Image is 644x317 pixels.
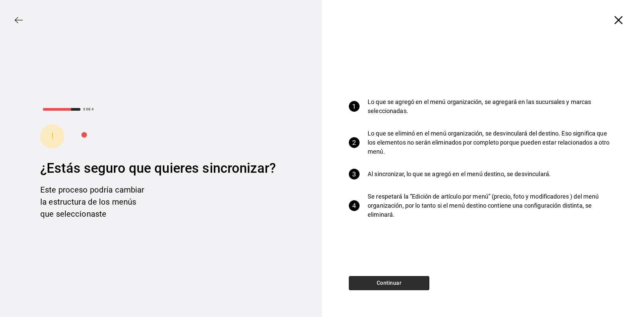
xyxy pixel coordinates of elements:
div: Este proceso podría cambiar la estructura de los menús que seleccionaste [40,184,148,220]
div: 1 [349,101,360,112]
button: Continuar [349,276,429,290]
div: 3 [349,169,360,179]
div: 4 [349,200,360,211]
p: Lo que se eliminó en el menú organización, se desvinculará del destino. Eso significa que los ele... [368,129,612,156]
p: Al sincronizar, lo que se agregó en el menú destino, se desvinculará. [368,169,551,178]
div: 2 [349,137,360,148]
p: Lo que se agregó en el menú organización, se agregará en las sucursales y marcas seleccionadas. [368,97,612,115]
div: ¿Estás seguro que quieres sincronizar? [40,158,282,178]
div: 3 DE 4 [83,107,94,112]
p: Se respetará la “Edición de artículo por menú” (precio, foto y modificadores ) del menú organizac... [368,192,612,219]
